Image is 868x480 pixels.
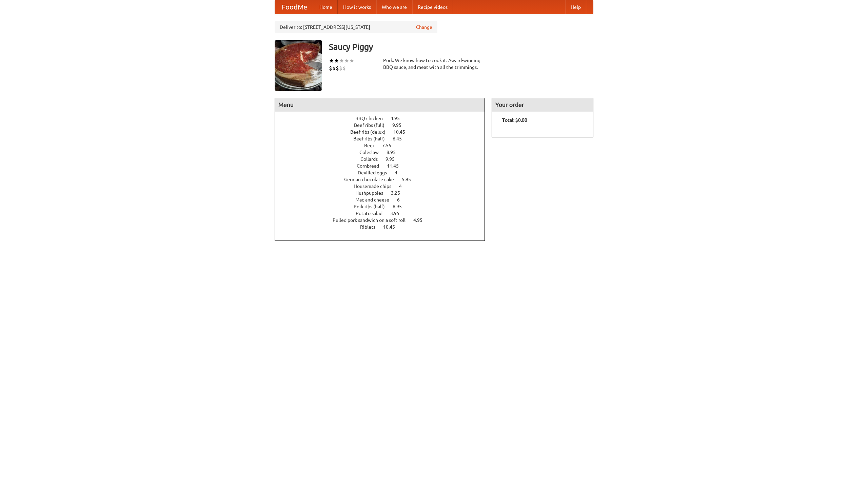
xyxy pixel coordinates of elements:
li: ★ [339,57,344,64]
a: Who we are [376,0,412,14]
span: 10.45 [383,224,402,230]
span: 8.95 [387,150,402,155]
a: Collards 9.95 [360,156,407,162]
li: $ [332,64,336,72]
span: 6 [397,197,407,203]
span: Beef ribs (delux) [350,129,392,135]
a: Beef ribs (delux) 10.45 [350,129,418,135]
a: Pulled pork sandwich on a soft roll 4.95 [333,217,435,223]
span: 4.95 [391,116,407,121]
span: 10.45 [393,129,412,135]
a: Hushpuppies 3.25 [355,190,413,196]
a: Beef ribs (full) 9.95 [354,122,414,128]
span: BBQ chicken [355,116,390,121]
li: ★ [329,57,334,64]
span: Potato salad [356,211,389,216]
a: Help [565,0,586,14]
a: How it works [338,0,376,14]
span: Housemade chips [354,184,398,189]
a: Riblets 10.45 [360,224,408,230]
a: German chocolate cake 5.95 [344,177,423,182]
a: Pork ribs (half) 6.95 [354,204,414,209]
a: Beer 7.55 [364,143,404,148]
li: $ [329,64,332,72]
a: Change [416,24,432,31]
li: $ [342,64,346,72]
a: FoodMe [275,0,314,14]
span: Beef ribs (half) [353,136,392,141]
span: Beef ribs (full) [354,122,391,128]
img: angular.jpg [275,40,322,91]
span: 5.95 [402,177,418,182]
span: German chocolate cake [344,177,401,182]
span: Riblets [360,224,382,230]
a: Recipe videos [412,0,453,14]
span: 11.45 [387,163,406,169]
span: 9.95 [386,156,401,162]
h4: Your order [492,98,593,112]
li: ★ [349,57,354,64]
a: BBQ chicken 4.95 [355,116,412,121]
span: Cornbread [357,163,386,169]
span: 9.95 [392,122,408,128]
span: 4.95 [413,217,429,223]
span: 4 [395,170,404,175]
li: ★ [344,57,349,64]
li: $ [336,64,339,72]
span: Beer [364,143,381,148]
a: Coleslaw 8.95 [359,150,408,155]
span: 3.95 [390,211,406,216]
span: Mac and cheese [355,197,396,203]
li: ★ [334,57,339,64]
li: $ [339,64,342,72]
a: Potato salad 3.95 [356,211,412,216]
span: 6.95 [393,204,409,209]
span: 3.25 [391,190,407,196]
span: Pork ribs (half) [354,204,392,209]
span: 4 [399,184,409,189]
div: Pork. We know how to cook it. Award-winning BBQ sauce, and meat with all the trimmings. [383,57,485,71]
span: 7.55 [382,143,398,148]
div: Deliver to: [STREET_ADDRESS][US_STATE] [275,21,437,33]
span: Devilled eggs [358,170,394,175]
a: Devilled eggs 4 [358,170,410,175]
a: Housemade chips 4 [354,184,414,189]
a: Mac and cheese 6 [355,197,412,203]
h3: Saucy Piggy [329,40,593,54]
span: Collards [360,156,384,162]
a: Cornbread 11.45 [357,163,411,169]
b: Total: $0.00 [502,117,527,123]
span: Coleslaw [359,150,386,155]
span: Hushpuppies [355,190,390,196]
span: 6.45 [393,136,409,141]
a: Beef ribs (half) 6.45 [353,136,414,141]
a: Home [314,0,338,14]
span: Pulled pork sandwich on a soft roll [333,217,412,223]
h4: Menu [275,98,485,112]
